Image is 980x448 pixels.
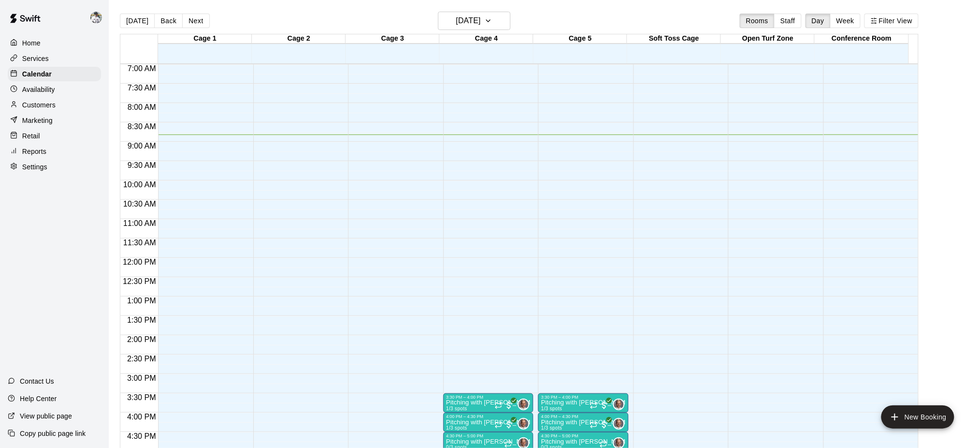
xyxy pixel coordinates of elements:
button: [DATE] [120,14,155,28]
span: 11:00 AM [121,219,159,227]
span: 12:00 PM [120,258,158,266]
p: Customers [22,100,56,110]
span: 10:00 AM [121,180,159,189]
span: Recurring event [590,402,598,409]
div: Conference Room [815,34,908,44]
div: Justin Dunning [88,8,109,27]
div: Don Eddy [613,418,625,430]
button: Filter View [864,14,919,28]
img: Don Eddy [519,419,528,429]
button: add [881,405,954,429]
button: Back [154,14,183,28]
span: 1/3 spots filled [446,406,468,411]
div: 3:30 PM – 4:00 PM [541,395,625,400]
span: 7:30 AM [125,84,159,92]
div: Don Eddy [613,399,625,410]
p: Calendar [22,69,52,79]
span: Don Eddy [617,399,625,410]
button: Day [805,14,831,28]
a: Customers [8,98,101,112]
button: Next [182,14,209,28]
div: Soft Toss Cage [627,34,721,44]
a: Marketing [8,113,101,128]
span: 2:00 PM [125,335,159,343]
span: 4:00 PM [125,413,159,421]
span: 9:00 AM [125,142,159,150]
div: 3:30 PM – 4:00 PM: Pitching with Don Eddy [443,393,533,413]
p: Services [22,54,49,63]
img: Don Eddy [614,419,624,429]
p: Home [22,38,41,48]
span: 1/3 spots filled [541,406,562,411]
span: 1/3 spots filled [446,425,468,431]
div: 4:00 PM – 4:30 PM [541,414,625,419]
span: Don Eddy [522,418,529,430]
p: Help Center [20,394,57,403]
img: Don Eddy [519,438,528,448]
a: Availability [8,82,101,97]
span: 3:00 PM [125,374,159,382]
span: Don Eddy [617,418,625,430]
span: Recurring event [495,421,502,429]
span: 1/3 spots filled [541,425,562,431]
p: Settings [22,162,47,172]
button: Staff [774,14,802,28]
span: 11:30 AM [121,239,159,247]
a: Settings [8,160,101,174]
p: Reports [22,147,46,156]
span: 1:00 PM [125,297,159,305]
img: Don Eddy [614,438,624,448]
span: All customers have paid [600,420,609,430]
a: Services [8,51,101,66]
span: Recurring event [504,440,512,448]
p: Marketing [22,116,53,125]
img: Don Eddy [614,400,624,409]
a: Calendar [8,67,101,81]
a: Retail [8,129,101,143]
span: 8:30 AM [125,122,159,131]
span: 12:30 PM [120,277,158,285]
span: 1:30 PM [125,316,159,324]
button: Rooms [740,14,775,28]
span: 10:30 AM [121,200,159,208]
span: All customers have paid [600,401,609,410]
div: Cage 5 [533,34,627,44]
span: 9:30 AM [125,161,159,169]
a: Reports [8,144,101,159]
div: Cage 4 [439,34,533,44]
div: Cage 1 [158,34,252,44]
span: 3:30 PM [125,393,159,402]
span: Recurring event [590,421,598,429]
h6: [DATE] [456,14,481,28]
div: 4:00 PM – 4:30 PM: Pitching with Don Eddy [538,413,628,432]
p: Copy public page link [20,429,86,438]
div: 4:00 PM – 4:30 PM: Pitching with Don Eddy [443,413,533,432]
div: 3:30 PM – 4:00 PM [446,395,530,400]
span: Recurring event [495,402,502,409]
p: Contact Us [20,376,54,386]
span: 2:30 PM [125,355,159,363]
div: 4:30 PM – 5:00 PM [446,433,530,438]
div: Cage 2 [252,34,346,44]
div: 3:30 PM – 4:00 PM: Pitching with Don Eddy [538,393,628,413]
div: 4:30 PM – 5:00 PM [541,433,625,438]
span: All customers have paid [504,401,514,410]
button: Week [830,14,861,28]
span: All customers have paid [504,420,514,430]
span: 7:00 AM [125,64,159,73]
div: 4:00 PM – 4:30 PM [446,414,530,419]
a: Home [8,36,101,50]
span: Recurring event [600,440,607,448]
span: 8:00 AM [125,103,159,111]
img: Justin Dunning [90,12,102,23]
p: View public page [20,411,72,421]
div: Cage 3 [346,34,439,44]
